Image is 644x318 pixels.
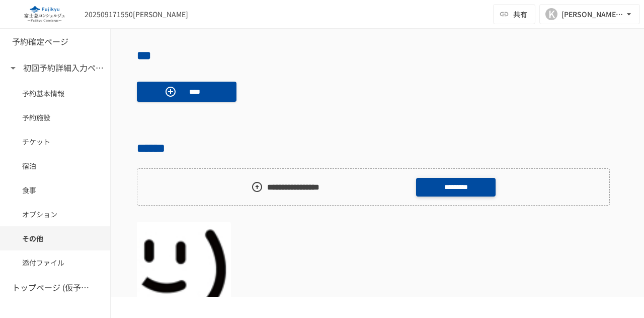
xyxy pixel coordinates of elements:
h6: 予約確定ページ [12,35,68,48]
img: eQeGXtYPV2fEKIA3pizDiVdzO5gJTl2ahLbsPaD2E4R [12,6,76,22]
span: 予約施設 [22,112,88,123]
button: K[PERSON_NAME][EMAIL_ADDRESS][PERSON_NAME][DOMAIN_NAME] [539,4,640,24]
h6: トップページ (仮予約一覧) [12,281,93,294]
span: オプション [22,209,88,220]
span: その他 [22,233,88,244]
span: 添付ファイル [22,257,88,268]
button: 共有 [493,4,535,24]
span: 予約基本情報 [22,88,88,99]
span: 食事 [22,184,88,196]
div: [PERSON_NAME][EMAIL_ADDRESS][PERSON_NAME][DOMAIN_NAME] [561,8,624,21]
span: 共有 [513,9,527,20]
div: 202509171550[PERSON_NAME] [85,9,188,20]
span: チケット [22,136,88,147]
span: 宿泊 [22,160,88,171]
img: 4YzwpmEs2HOChgTU3REaqEupTghg9dzjG22wAQmvlOl [137,222,231,316]
h6: 初回予約詳細入力ページ [23,61,104,75]
div: K [545,8,557,20]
